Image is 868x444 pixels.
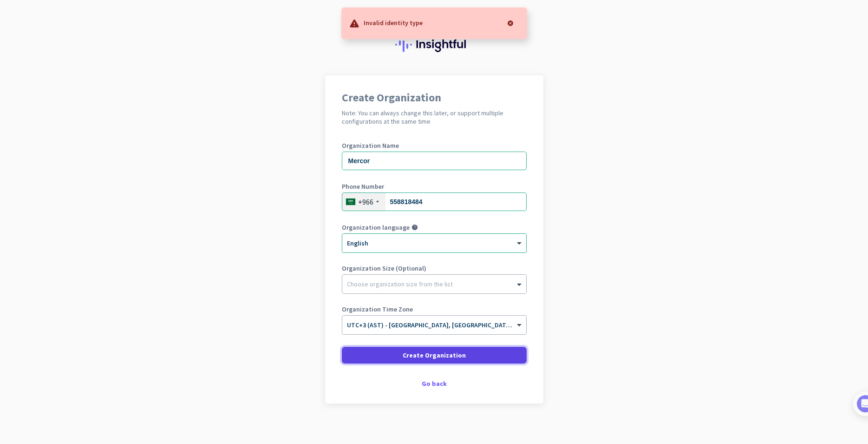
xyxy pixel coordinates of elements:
[403,351,466,360] span: Create Organization
[395,37,473,52] img: Insightful
[342,192,527,211] input: 11 234 5678
[364,18,423,27] p: Invalid identity type
[342,347,527,364] button: Create Organization
[342,109,527,126] h2: Note: You can always change this later, or support multiple configurations at the same time
[411,224,418,231] i: help
[358,197,373,206] div: +966
[342,152,527,170] input: What is the name of your organization?
[342,183,527,190] label: Phone Number
[342,224,410,231] label: Organization language
[342,306,527,312] label: Organization Time Zone
[342,265,527,272] label: Organization Size (Optional)
[342,380,527,387] div: Go back
[342,92,527,103] h1: Create Organization
[342,142,527,149] label: Organization Name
